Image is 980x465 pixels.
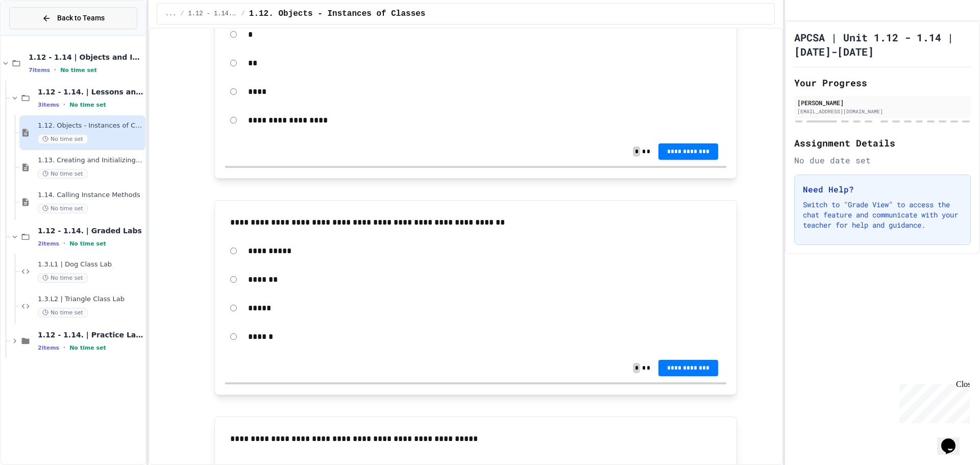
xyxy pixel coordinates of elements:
[797,98,968,107] div: [PERSON_NAME]
[38,156,143,165] span: 1.13. Creating and Initializing Objects: Constructors
[38,121,143,130] span: 1.12. Objects - Instances of Classes
[38,204,88,213] span: No time set
[794,154,971,166] div: No due date set
[38,295,143,304] span: 1.3.L2 | Triangle Class Lab
[9,7,137,29] button: Back to Teams
[38,345,59,351] span: 2 items
[165,10,177,18] span: ...
[29,67,50,74] span: 7 items
[57,13,105,23] span: Back to Teams
[69,240,106,247] span: No time set
[38,102,59,108] span: 3 items
[38,260,143,269] span: 1.3.L1 | Dog Class Lab
[38,169,88,179] span: No time set
[38,226,143,235] span: 1.12 - 1.14. | Graded Labs
[38,273,88,283] span: No time set
[249,8,426,20] span: 1.12. Objects - Instances of Classes
[803,183,962,195] h3: Need Help?
[63,239,65,248] span: •
[241,10,245,18] span: /
[38,330,143,339] span: 1.12 - 1.14. | Practice Labs
[794,136,971,150] h2: Assignment Details
[38,240,59,247] span: 2 items
[60,67,97,74] span: No time set
[797,108,968,115] div: [EMAIL_ADDRESS][DOMAIN_NAME]
[38,134,88,144] span: No time set
[188,10,237,18] span: 1.12 - 1.14. | Lessons and Notes
[38,191,143,200] span: 1.14. Calling Instance Methods
[803,200,962,230] p: Switch to "Grade View" to access the chat feature and communicate with your teacher for help and ...
[54,66,56,74] span: •
[63,101,65,109] span: •
[29,53,143,62] span: 1.12 - 1.14 | Objects and Instances of Classes
[937,424,970,455] iframe: chat widget
[794,30,971,59] h1: APCSA | Unit 1.12 - 1.14 | [DATE]-[DATE]
[38,308,88,317] span: No time set
[4,4,70,65] div: Chat with us now!Close
[895,380,970,423] iframe: chat widget
[38,87,143,96] span: 1.12 - 1.14. | Lessons and Notes
[63,344,65,352] span: •
[794,76,971,90] h2: Your Progress
[69,102,106,108] span: No time set
[69,345,106,351] span: No time set
[180,10,184,18] span: /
